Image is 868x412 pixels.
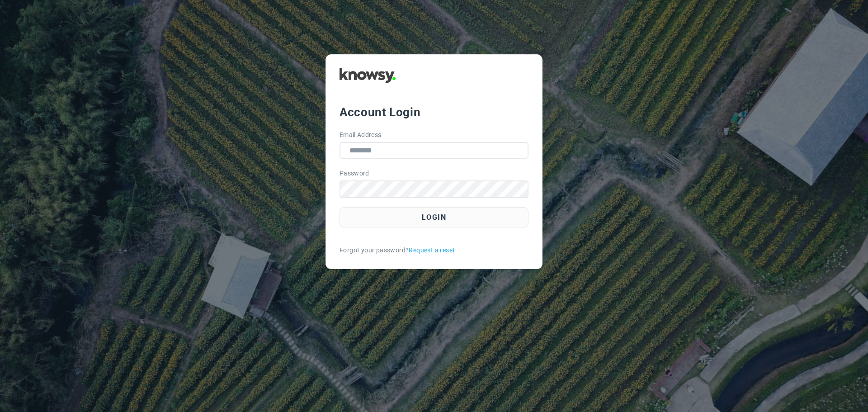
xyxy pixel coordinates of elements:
[340,104,528,120] div: Account Login
[340,130,382,140] label: Email Address
[340,169,369,178] label: Password
[340,207,528,227] button: Login
[340,246,528,255] div: Forgot your password?
[409,246,455,255] a: Request a reset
